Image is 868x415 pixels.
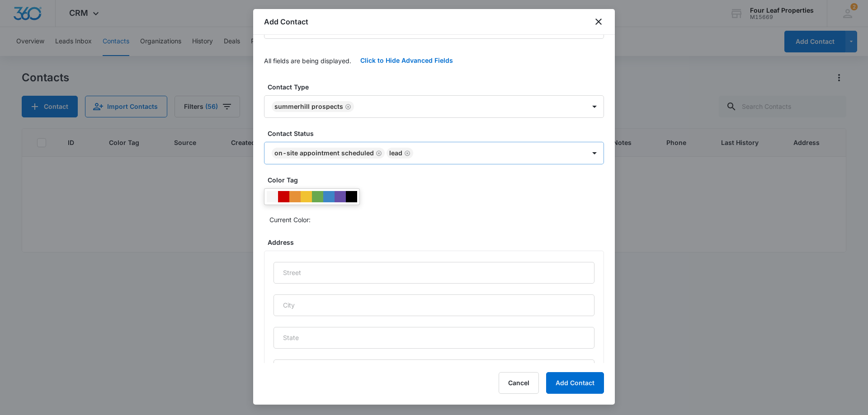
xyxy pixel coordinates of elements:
[269,215,311,224] p: Current Color:
[499,372,539,394] button: Cancel
[323,191,335,202] div: #3d85c6
[274,150,374,156] div: On-site appointment scheduled
[264,56,351,65] p: All fields are being displayed.
[274,262,594,284] input: Street
[593,16,604,27] button: close
[268,129,608,138] label: Contact Status
[346,191,357,202] div: #000000
[278,191,289,202] div: #CC0000
[301,191,312,202] div: #f1c232
[274,359,594,381] input: Zip
[268,238,608,247] label: Address
[267,191,278,202] div: #F6F6F6
[546,372,604,394] button: Add Contact
[274,327,594,349] input: State
[274,294,594,316] input: City
[268,82,608,92] label: Contact Type
[389,150,402,156] div: Lead
[274,103,343,110] div: Summerhill Prospects
[402,150,410,156] div: Remove Lead
[264,16,308,27] h1: Add Contact
[343,103,351,110] div: Remove Summerhill Prospects
[268,175,608,185] label: Color Tag
[289,191,301,202] div: #e69138
[351,50,462,71] button: Click to Hide Advanced Fields
[335,191,346,202] div: #674ea7
[374,150,382,156] div: Remove On-site appointment scheduled
[312,191,323,202] div: #6aa84f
